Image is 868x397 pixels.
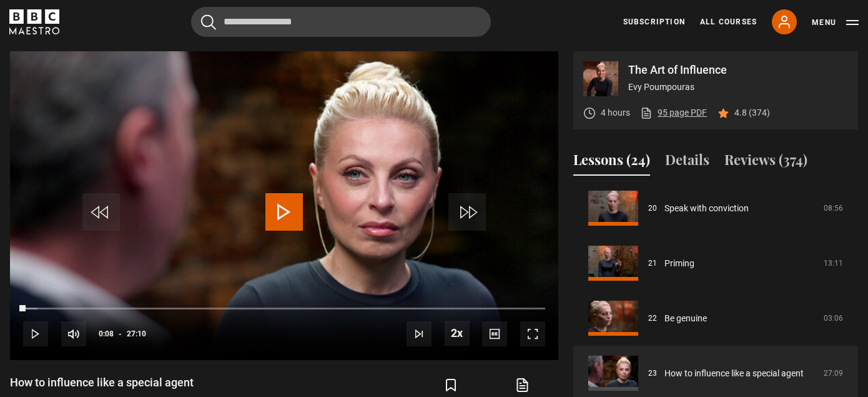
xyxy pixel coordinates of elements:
p: 4.8 (374) [734,106,770,119]
a: Be genuine [664,312,707,325]
button: Playback Rate [445,321,470,346]
div: Progress Bar [23,308,545,310]
button: Toggle navigation [812,16,859,29]
p: Evy Poumpouras [628,81,848,94]
button: Mute [61,321,86,346]
a: 95 page PDF [640,106,707,119]
button: Reviews (374) [724,149,807,176]
button: Submit the search query [201,14,216,30]
a: Priming [664,257,694,270]
button: Lessons (24) [573,149,650,176]
h1: How to influence like a special agent [10,375,194,390]
a: How to influence like a special agent [664,367,804,380]
input: Search [191,7,491,37]
button: Next Lesson [407,321,432,346]
button: Captions [482,321,507,346]
a: Speak with conviction [664,202,749,215]
button: Details [665,149,709,176]
button: Fullscreen [520,321,545,346]
span: - [119,329,122,338]
svg: BBC Maestro [9,9,59,34]
p: 4 hours [601,106,630,119]
span: 27:10 [127,323,146,345]
button: Play [23,321,48,346]
p: The Art of Influence [628,64,848,76]
video-js: Video Player [10,51,558,360]
a: All Courses [700,16,757,28]
span: 0:08 [99,323,114,345]
a: Subscription [623,16,685,28]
